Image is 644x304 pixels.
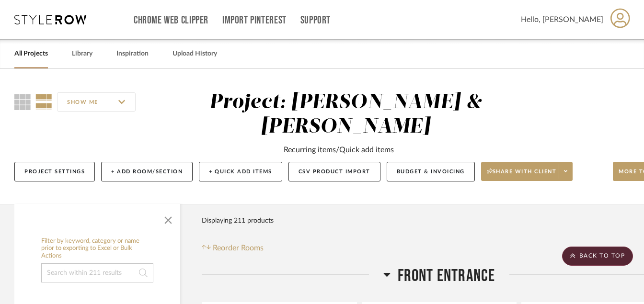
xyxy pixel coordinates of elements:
span: Front Entrance [398,266,495,286]
div: Recurring items/Quick add items [284,144,394,156]
button: CSV Product Import [288,162,380,181]
a: All Projects [14,47,48,60]
span: Hello, [PERSON_NAME] [521,14,603,25]
a: Library [72,47,92,60]
button: Share with client [481,162,573,181]
span: Reorder Rooms [213,242,264,254]
div: Project: [PERSON_NAME] & [PERSON_NAME] [209,92,482,137]
a: Support [300,16,331,24]
a: Inspiration [116,47,149,60]
h6: Filter by keyword, category or name prior to exporting to Excel or Bulk Actions [41,237,153,260]
a: Upload History [172,47,217,60]
button: + Add Room/Section [101,162,193,181]
button: Reorder Rooms [202,242,264,254]
button: Budget & Invoicing [387,162,475,181]
scroll-to-top-button: BACK TO TOP [562,247,633,266]
button: + Quick Add Items [199,162,282,181]
button: Project Settings [14,162,95,181]
div: Displaying 211 products [202,211,274,230]
input: Search within 211 results [41,263,153,282]
a: Import Pinterest [222,16,287,24]
span: Share with client [487,168,557,182]
button: Close [159,209,178,228]
a: Chrome Web Clipper [134,16,208,24]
